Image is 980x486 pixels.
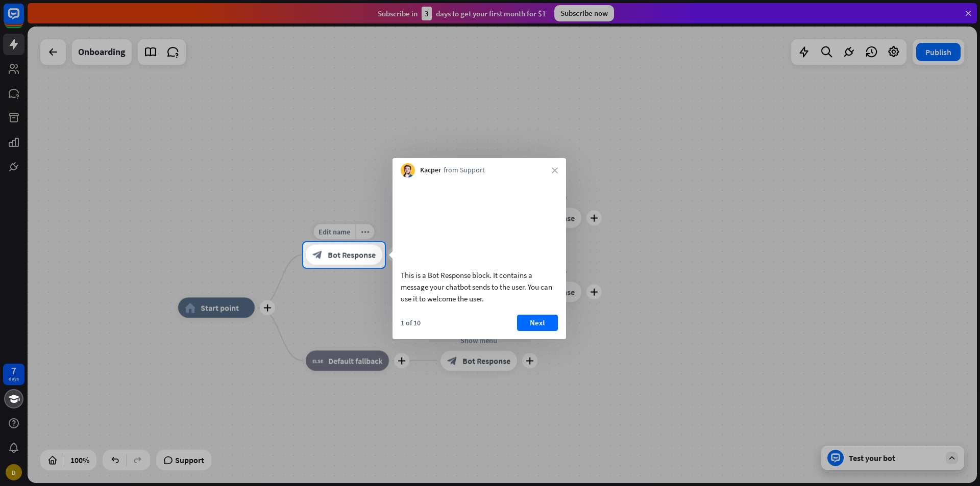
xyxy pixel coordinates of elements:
i: close [552,167,558,173]
div: 1 of 10 [401,318,421,327]
div: This is a Bot Response block. It contains a message your chatbot sends to the user. You can use i... [401,269,558,304]
button: Open LiveChat chat widget [8,4,39,35]
span: Kacper [420,165,441,175]
span: Bot Response [328,250,376,260]
i: block_bot_response [312,250,323,260]
button: Next [517,315,558,331]
span: from Support [444,165,485,175]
